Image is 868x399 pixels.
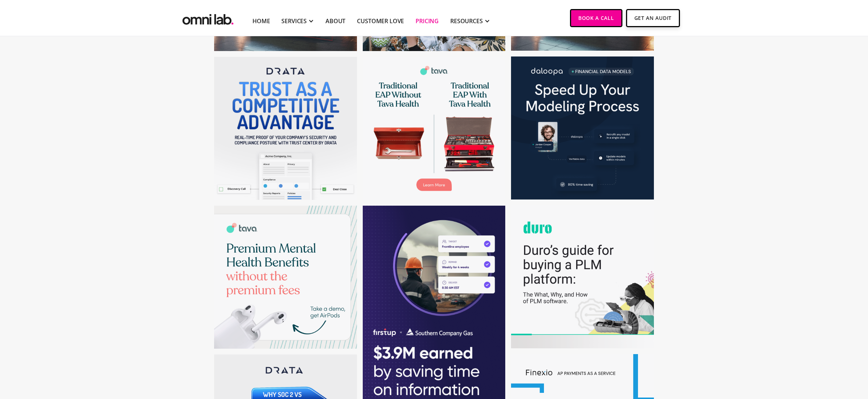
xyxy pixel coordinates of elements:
[570,9,622,27] a: Book a Call
[511,56,654,199] a: open lightbox
[181,9,235,27] img: Omni Lab: B2B SaaS Demand Generation Agency
[325,17,345,25] a: About
[281,17,307,25] div: SERVICES
[511,205,654,348] a: open lightbox
[214,57,357,200] a: open lightbox
[450,17,483,25] div: RESOURCES
[626,9,680,27] a: Get An Audit
[416,17,439,25] a: Pricing
[181,9,235,27] a: home
[357,17,404,25] a: Customer Love
[739,316,868,399] iframe: Chat Widget
[214,206,357,349] a: open lightbox
[252,17,270,25] a: Home
[363,57,506,200] a: open lightbox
